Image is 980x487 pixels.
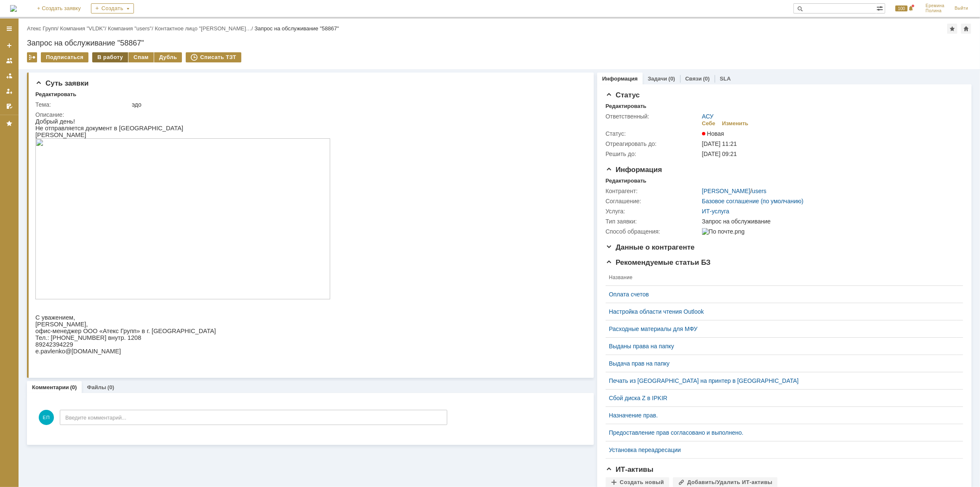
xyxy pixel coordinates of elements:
[926,8,945,13] span: Полина
[606,465,654,474] span: ИТ-активы
[648,75,667,82] a: Задачи
[606,103,646,110] div: Редактировать
[3,84,16,98] a: Мои заявки
[606,243,695,251] span: Данные о контрагенте
[720,75,731,82] a: SLA
[5,230,30,237] span: pavlenko
[132,101,580,108] div: эдо
[685,75,702,82] a: Связи
[602,75,638,82] a: Информация
[27,25,57,32] a: Атекс Групп
[606,140,700,147] div: Отреагировать до:
[895,5,908,11] span: 100
[702,208,729,215] a: ИТ-услуга
[702,120,716,127] div: Себе
[606,166,662,174] span: Информация
[35,79,88,87] span: Суть заявки
[606,91,640,99] span: Статус
[606,258,711,266] span: Рекомендуемые статьи БЗ
[876,4,885,12] span: Расширенный поиск
[10,5,17,12] img: logo
[609,429,953,436] a: Предоставление прав согласовано и выполнено.
[27,25,60,32] div: /
[155,25,252,32] a: Контактное лицо "[PERSON_NAME]…
[947,24,957,34] div: Добавить в избранное
[35,101,130,108] div: Тема:
[60,25,108,32] div: /
[609,377,953,384] a: Печать из [GEOGRAPHIC_DATA] на принтер в [GEOGRAPHIC_DATA]
[254,25,339,32] div: Запрос на обслуживание "58867"
[609,412,953,419] a: Назначение прав.
[10,5,17,12] a: Перейти на домашнюю страницу
[752,188,766,194] a: users
[722,120,749,127] div: Изменить
[3,230,5,237] span: .
[155,25,255,32] div: /
[926,3,945,8] span: Еремина
[702,151,737,157] span: [DATE] 09:21
[70,384,77,390] div: (0)
[108,25,155,32] div: /
[107,384,114,390] div: (0)
[668,75,675,82] div: (0)
[87,384,106,390] a: Файлы
[702,113,714,120] a: АСУ
[606,151,700,157] div: Решить до:
[702,188,750,194] a: [PERSON_NAME]
[60,25,105,32] a: Компания "VLDK"
[606,188,700,194] div: Контрагент:
[702,140,737,147] span: [DATE] 11:21
[606,113,700,120] div: Ответственный:
[27,52,37,62] div: Работа с массовостью
[606,208,700,215] div: Услуга:
[35,91,76,98] div: Редактировать
[3,39,16,52] a: Создать заявку
[702,130,724,137] span: Новая
[606,218,700,225] div: Тип заявки:
[609,360,953,367] a: Выдача прав на папку
[606,130,700,137] div: Статус:
[35,111,582,118] div: Описание:
[609,326,953,332] a: Расходные материалы для МФУ
[32,384,69,390] a: Комментарии
[91,3,134,13] div: Создать
[702,218,958,225] div: Запрос на обслуживание
[702,198,804,204] a: Базовое соглашение (по умолчанию)
[609,291,953,298] a: Оплата счетов
[606,228,700,235] div: Способ обращения:
[30,230,85,237] span: @[DOMAIN_NAME]
[702,228,745,235] img: По почте.png
[3,69,16,83] a: Заявки в моей ответственности
[27,39,972,47] div: Запрос на обслуживание "58867"
[609,447,953,453] a: Установка переадресации
[961,24,971,34] div: Сделать домашней страницей
[609,308,953,315] a: Настройка области чтения Outlook
[609,343,953,350] a: Выданы права на папку
[39,410,54,425] span: ЕП
[609,395,953,401] a: Сбой диска Z в IPKIR
[606,178,646,184] div: Редактировать
[703,75,710,82] div: (0)
[606,198,700,204] div: Соглашение:
[606,269,956,286] th: Название
[3,100,16,113] a: Мои согласования
[108,25,152,32] a: Компания "users"
[702,188,766,194] div: /
[3,54,16,67] a: Заявки на командах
